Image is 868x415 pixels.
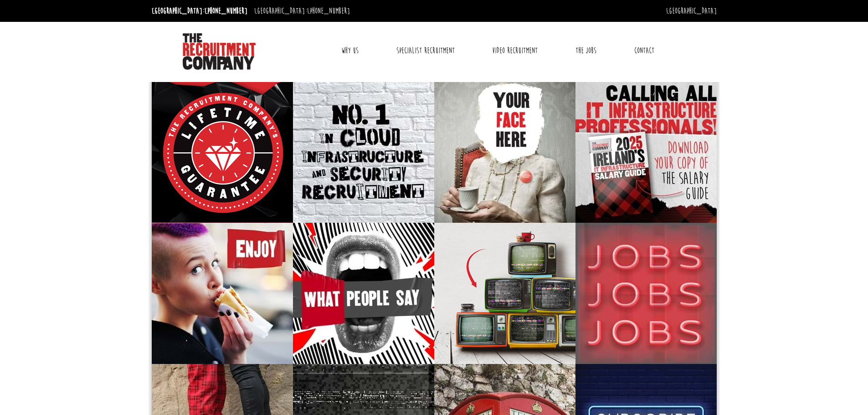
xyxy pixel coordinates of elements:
[569,39,603,62] a: The Jobs
[627,39,661,62] a: Contact
[485,39,544,62] a: Video Recruitment
[390,39,462,62] a: Specialist Recruitment
[334,39,365,62] a: Why Us
[183,33,256,70] img: The Recruitment Company
[666,6,717,16] a: [GEOGRAPHIC_DATA]
[205,6,247,16] a: [PHONE_NUMBER]
[252,4,352,18] li: [GEOGRAPHIC_DATA]:
[149,4,250,18] li: [GEOGRAPHIC_DATA]:
[307,6,350,16] a: [PHONE_NUMBER]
